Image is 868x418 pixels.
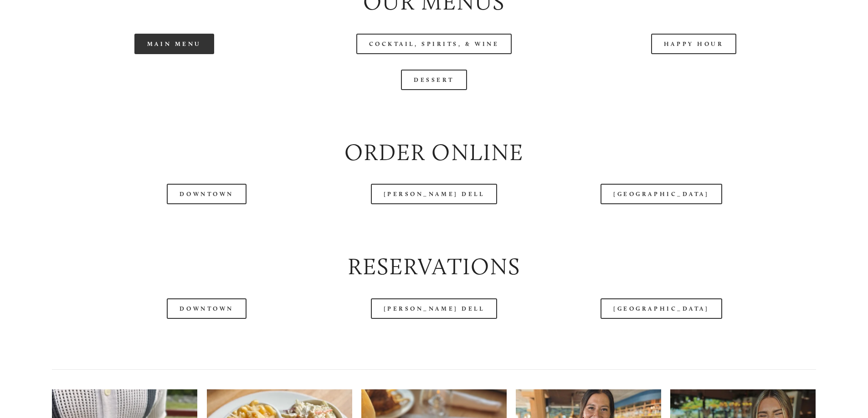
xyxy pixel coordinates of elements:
[167,298,246,319] a: Downtown
[371,298,498,319] a: [PERSON_NAME] Dell
[371,184,498,204] a: [PERSON_NAME] Dell
[52,251,816,283] h2: Reservations
[601,184,722,204] a: [GEOGRAPHIC_DATA]
[52,136,816,169] h2: Order Online
[401,70,467,90] a: Dessert
[167,184,246,204] a: Downtown
[601,298,722,319] a: [GEOGRAPHIC_DATA]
